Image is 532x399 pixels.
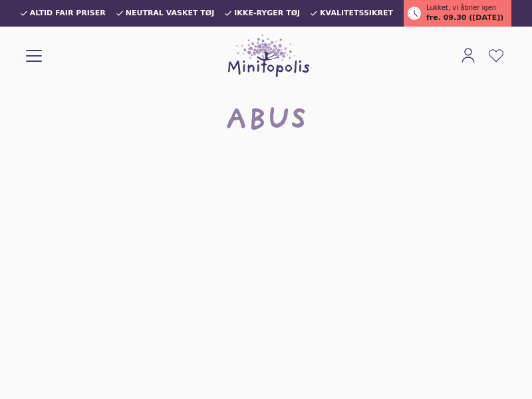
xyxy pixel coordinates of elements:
img: Minitopolis logo [228,35,309,77]
span: Neutral vasket tøj [126,9,215,17]
span: Altid fair priser [30,9,106,17]
h1: ABUS [225,101,307,144]
span: Lukket, vi åbner igen [426,3,496,13]
span: fre. 09.30 ([DATE]) [426,13,503,24]
span: Ikke-ryger tøj [234,9,300,17]
span: Kvalitetssikret [320,9,393,17]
